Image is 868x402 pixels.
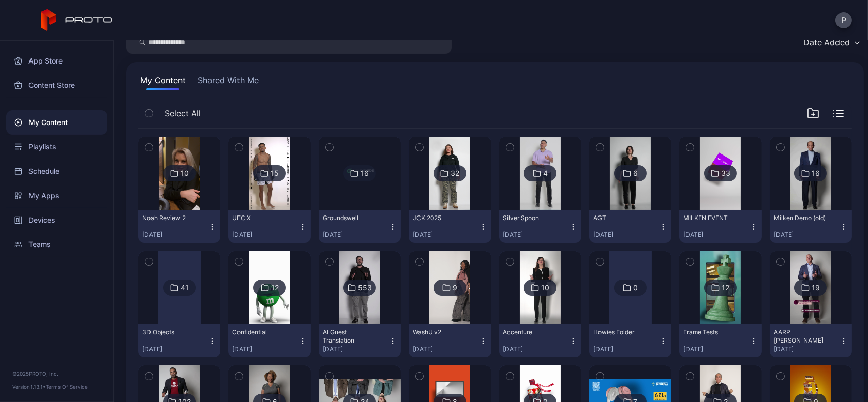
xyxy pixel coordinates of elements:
[228,210,310,243] button: UFC X[DATE]
[138,210,220,243] button: Noah Review 2[DATE]
[589,210,671,243] button: AGT[DATE]
[181,169,189,178] div: 10
[593,328,649,336] div: Howies Folder
[358,283,372,292] div: 553
[196,74,261,90] button: Shared With Me
[413,214,469,222] div: JCK 2025
[589,324,671,357] button: Howies Folder[DATE]
[409,210,491,243] button: JCK 2025[DATE]
[228,324,310,357] button: Confidential[DATE]
[271,283,279,292] div: 12
[319,324,401,357] button: AI Guest Translation[DATE]
[46,384,88,390] a: Terms Of Service
[593,345,659,353] div: [DATE]
[6,135,107,159] a: Playlists
[593,214,649,222] div: AGT
[138,74,188,90] button: My Content
[683,345,749,353] div: [DATE]
[232,328,288,336] div: Confidential
[142,231,208,239] div: [DATE]
[770,324,852,357] button: AARP [PERSON_NAME][DATE]
[798,30,864,54] button: Date Added
[499,210,581,243] button: Silver Spoon[DATE]
[12,384,46,390] span: Version 1.13.1 •
[812,169,820,178] div: 16
[323,345,388,353] div: [DATE]
[774,345,840,353] div: [DATE]
[165,107,201,119] span: Select All
[679,324,761,357] button: Frame Tests[DATE]
[812,283,820,292] div: 19
[499,324,581,357] button: Accenture[DATE]
[721,169,730,178] div: 33
[12,369,101,378] div: © 2025 PROTO, Inc.
[413,328,469,336] div: WashU v2
[142,214,198,222] div: Noah Review 2
[6,110,107,135] a: My Content
[683,328,739,336] div: Frame Tests
[503,231,569,239] div: [DATE]
[413,231,478,239] div: [DATE]
[6,232,107,257] a: Teams
[6,183,107,208] a: My Apps
[770,210,852,243] button: Milken Demo (old)[DATE]
[319,210,401,243] button: Groundswell[DATE]
[181,283,189,292] div: 41
[722,283,729,292] div: 12
[774,231,840,239] div: [DATE]
[271,169,279,178] div: 15
[6,159,107,183] a: Schedule
[361,169,369,178] div: 16
[323,214,379,222] div: Groundswell
[774,214,830,222] div: Milken Demo (old)
[683,214,739,222] div: MILKEN EVENT
[142,328,198,336] div: 3D Objects
[679,210,761,243] button: MILKEN EVENT[DATE]
[633,169,638,178] div: 6
[232,214,288,222] div: UFC X
[503,214,559,222] div: Silver Spoon
[774,328,830,345] div: AARP Andy
[803,37,850,47] div: Date Added
[142,345,208,353] div: [DATE]
[6,73,107,98] a: Content Store
[835,12,852,28] button: P
[541,283,549,292] div: 10
[593,231,659,239] div: [DATE]
[323,231,388,239] div: [DATE]
[6,49,107,73] a: App Store
[503,345,569,353] div: [DATE]
[6,208,107,232] a: Devices
[683,231,749,239] div: [DATE]
[138,324,220,357] button: 3D Objects[DATE]
[413,345,478,353] div: [DATE]
[451,169,459,178] div: 32
[633,283,638,292] div: 0
[323,328,379,345] div: AI Guest Translation
[503,328,559,336] div: Accenture
[232,345,298,353] div: [DATE]
[543,169,548,178] div: 4
[453,283,457,292] div: 9
[409,324,491,357] button: WashU v2[DATE]
[232,231,298,239] div: [DATE]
